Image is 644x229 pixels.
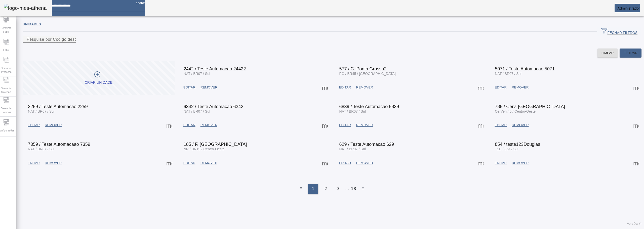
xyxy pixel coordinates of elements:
span: EDITAR [28,160,40,165]
button: REMOVER [353,83,375,92]
span: NAT / BR07 / Sul [495,72,521,76]
span: FECHAR FILTROS [601,28,637,35]
button: REMOVER [509,121,531,130]
span: EDITAR [495,123,507,128]
span: 788 / Cerv. [GEOGRAPHIC_DATA] [495,104,565,109]
span: REMOVER [512,160,529,165]
span: REMOVER [356,123,373,128]
span: T1D / 854 / Sul [495,147,518,151]
span: REMOVER [200,85,217,90]
span: EDITAR [339,123,351,128]
span: Versão: () [627,222,641,225]
button: EDITAR [492,83,509,92]
button: REMOVER [509,158,531,167]
span: 2442 / Teste Automacao 24422 [184,66,246,71]
button: REMOVER [42,158,64,167]
button: Mais [320,158,330,167]
button: FILTRAR [620,49,641,58]
button: Mais [165,158,174,167]
span: NAT / BR07 / Sul [339,109,366,113]
span: 577 / C. Ponta Grossa2 [339,66,387,71]
button: FECHAR FILTROS [597,27,641,36]
span: NAT / BR07 / Sul [184,109,210,113]
span: EDITAR [183,123,195,128]
button: EDITAR [492,158,509,167]
span: REMOVER [200,160,217,165]
button: EDITAR [25,158,42,167]
span: EDITAR [495,160,507,165]
span: Administrador [617,6,640,10]
span: NAT / BR07 / Sul [339,147,366,151]
span: 2 [325,186,327,192]
button: LIMPAR [597,49,618,58]
button: EDITAR [181,158,198,167]
button: EDITAR [337,121,354,130]
span: EDITAR [183,160,195,165]
span: EDITAR [339,160,351,165]
span: EDITAR [183,85,195,90]
span: NAT / BR07 / Sul [184,72,210,76]
span: REMOVER [45,160,62,165]
mat-label: Pesquise por Código descrição ou sigla [27,37,102,41]
button: EDITAR [181,121,198,130]
span: REMOVER [45,123,62,128]
button: Mais [476,158,485,167]
span: LIMPAR [601,51,614,56]
span: REMOVER [512,123,529,128]
button: REMOVER [198,158,220,167]
button: REMOVER [509,83,531,92]
button: EDITAR [25,121,42,130]
button: Mais [476,121,485,130]
button: REMOVER [353,158,375,167]
span: Unidades [23,22,41,26]
span: 2259 / Teste Automacao 2259 [28,104,88,109]
span: Fabril [2,47,11,54]
button: Mais [632,83,641,92]
button: Mais [320,83,330,92]
button: REMOVER [198,121,220,130]
span: 3 [337,186,340,192]
button: Mais [165,121,174,130]
span: 5071 / Teste Automacao 5071 [495,66,555,71]
button: Mais [632,121,641,130]
button: EDITAR [337,158,354,167]
span: EDITAR [495,85,507,90]
span: 6839 / Teste Automacao 6839 [339,104,399,109]
span: 6342 / Teste Automacao 6342 [184,104,244,109]
button: REMOVER [198,83,220,92]
span: REMOVER [200,123,217,128]
button: Criar unidade [23,61,175,95]
span: 185 / F. [GEOGRAPHIC_DATA] [184,142,247,147]
button: REMOVER [42,121,64,130]
button: Mais [476,83,485,92]
button: Mais [632,158,641,167]
span: PG / BR45 / [GEOGRAPHIC_DATA] [339,72,396,76]
span: FILTRAR [624,51,637,56]
span: 7359 / Teste Automacaao 7359 [28,142,90,147]
span: NAT / BR07 / Sul [28,109,54,113]
span: REMOVER [512,85,529,90]
img: logo-mes-athena [4,4,47,12]
li: ... [345,184,350,194]
button: EDITAR [181,83,198,92]
button: REMOVER [353,121,375,130]
span: EDITAR [339,85,351,90]
span: 854 / teste123Douglas [495,142,540,147]
button: Mais [320,121,330,130]
div: Criar unidade [85,80,112,85]
span: REMOVER [356,85,373,90]
span: NR / BR19 / Centro-Oeste [184,147,225,151]
span: CerVen / 0 / Centro-Oeste [495,109,536,113]
button: EDITAR [492,121,509,130]
span: NAT / BR07 / Sul [28,147,54,151]
li: 18 [351,184,356,194]
span: EDITAR [28,123,40,128]
span: 629 / Teste Automacao 629 [339,142,394,147]
button: EDITAR [337,83,354,92]
span: REMOVER [356,160,373,165]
